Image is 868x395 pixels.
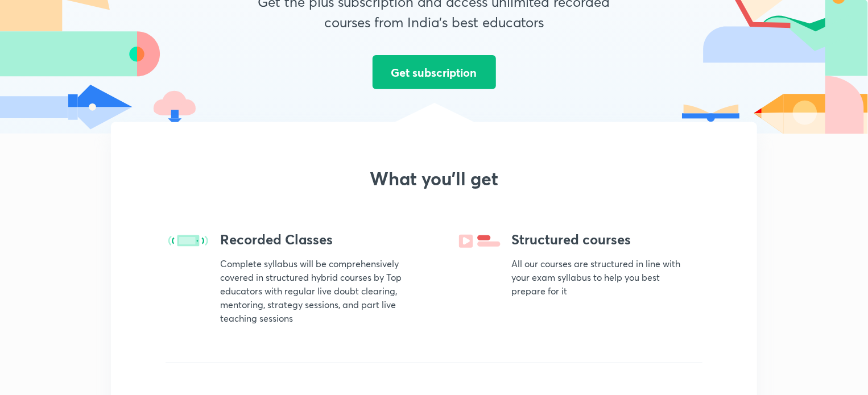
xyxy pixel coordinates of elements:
button: Get subscription [373,55,496,89]
img: Structured courses [457,231,502,251]
img: Recorded Classes [166,231,211,251]
h5: All our courses are structured in line with your exam syllabus to help you best prepare for it [511,257,693,298]
h2: What you’ll get [111,168,757,189]
h5: Complete syllabus will be comprehensively covered in structured hybrid courses by Top educators w... [220,257,402,325]
h3: Recorded Classes [220,231,402,248]
h3: Structured courses [511,231,693,248]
